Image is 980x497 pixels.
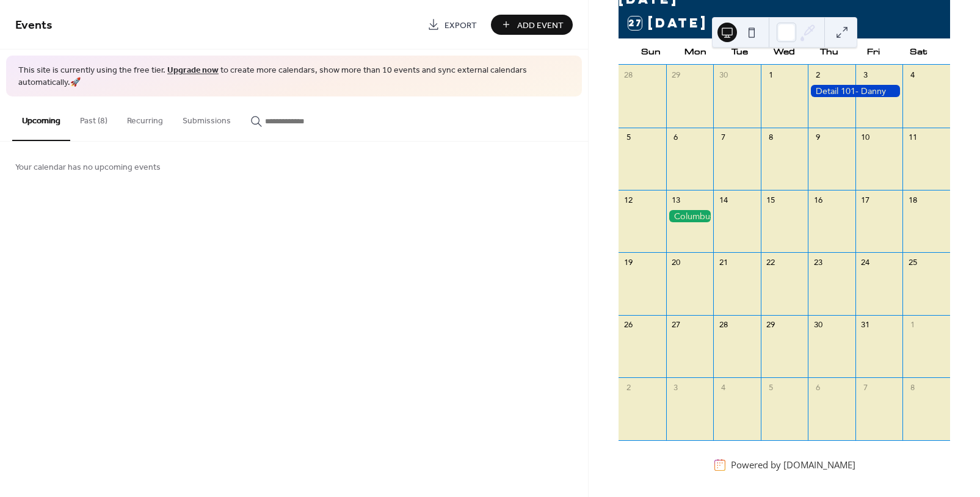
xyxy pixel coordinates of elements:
div: 29 [670,69,681,80]
div: 2 [812,69,823,80]
div: Detail 101- Danny [808,85,902,97]
div: 5 [765,382,776,393]
span: Add Event [517,19,564,32]
div: Sun [628,38,673,65]
div: 6 [670,132,681,143]
a: Export [418,15,486,35]
div: 8 [765,132,776,143]
div: 16 [812,194,823,205]
button: Past (8) [70,96,117,140]
div: 29 [765,319,776,330]
div: 6 [812,382,823,393]
div: 17 [860,194,871,205]
div: 21 [717,257,728,268]
span: Events [15,13,53,37]
div: 26 [623,319,634,330]
a: Upgrade now [167,62,219,79]
div: 13 [670,194,681,205]
div: 19 [623,257,634,268]
div: 22 [765,257,776,268]
button: 27[DATE] [624,13,712,33]
div: Tue [717,38,762,65]
div: 30 [717,69,728,80]
button: Upcoming [12,96,70,141]
div: 25 [907,257,918,268]
div: Wed [762,38,807,65]
div: 4 [717,382,728,393]
div: Mon [673,38,717,65]
div: 4 [907,69,918,80]
div: 27 [670,319,681,330]
div: Thu [807,38,851,65]
div: 9 [812,132,823,143]
span: This site is currently using the free tier. to create more calendars, show more than 10 events an... [18,65,570,89]
div: 1 [907,319,918,330]
div: 5 [623,132,634,143]
div: 15 [765,194,776,205]
span: Your calendar has no upcoming events [15,161,161,174]
div: Columbus Day [666,210,714,222]
div: 7 [717,132,728,143]
button: Add Event [491,15,573,35]
div: 24 [860,257,871,268]
div: 23 [812,257,823,268]
div: 20 [670,257,681,268]
div: 1 [765,69,776,80]
div: 11 [907,132,918,143]
div: 3 [670,382,681,393]
div: 18 [907,194,918,205]
button: Submissions [173,96,241,140]
div: Powered by [731,459,855,471]
div: Sat [896,38,940,65]
div: 12 [623,194,634,205]
div: 10 [860,132,871,143]
div: 28 [717,319,728,330]
div: 2 [623,382,634,393]
span: Export [445,19,477,32]
div: 30 [812,319,823,330]
div: Fri [851,38,896,65]
div: 14 [717,194,728,205]
div: 8 [907,382,918,393]
div: 3 [860,69,871,80]
div: 7 [860,382,871,393]
button: Recurring [117,96,173,140]
div: 31 [860,319,871,330]
div: 28 [623,69,634,80]
a: [DOMAIN_NAME] [783,459,855,471]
